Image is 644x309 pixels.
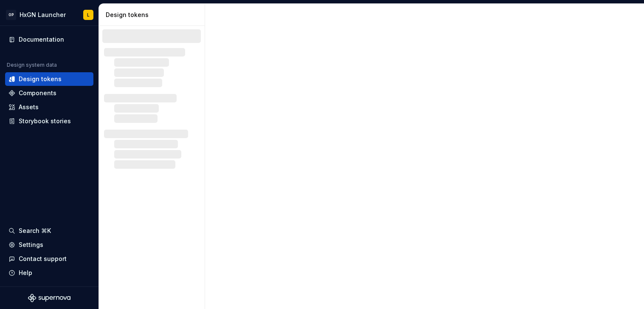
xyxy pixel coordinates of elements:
div: Help [19,269,32,277]
div: Assets [19,103,39,111]
a: Assets [5,100,93,114]
div: Documentation [19,35,64,44]
a: Storybook stories [5,114,93,128]
a: Design tokens [5,72,93,86]
button: Contact support [5,252,93,266]
div: Settings [19,241,43,249]
div: L [87,11,90,18]
a: Components [5,86,93,100]
div: OP [6,10,16,20]
div: Storybook stories [19,117,71,125]
button: OPHxGN LauncherL [2,6,97,24]
svg: Supernova Logo [28,294,70,302]
div: Search ⌘K [19,227,51,235]
button: Search ⌘K [5,224,93,238]
div: Design system data [7,62,57,68]
div: Design tokens [19,75,62,83]
a: Settings [5,238,93,252]
div: Components [19,89,56,97]
div: HxGN Launcher [20,11,66,19]
a: Documentation [5,33,93,46]
div: Design tokens [106,11,201,19]
div: Contact support [19,255,67,263]
button: Help [5,266,93,280]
